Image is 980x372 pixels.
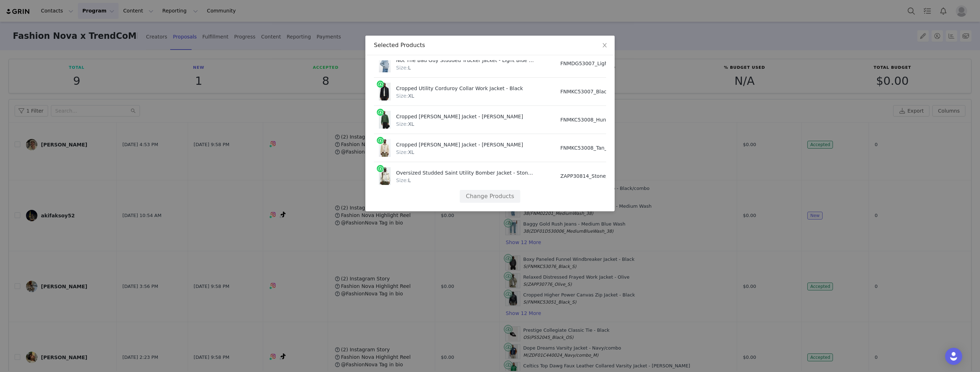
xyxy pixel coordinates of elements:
[379,83,391,100] img: 09-13-25_S7_53_FNMKC53007_Black_KJ_DJ_12-29-53_14292_EH.jpg
[396,167,535,177] div: Oversized Studded Saint Utility Bomber Jacket - Stone/Combo
[396,139,535,149] div: Cropped [PERSON_NAME] Jacket - [PERSON_NAME]
[396,149,408,155] span: Size:
[460,190,520,203] button: Change Products
[602,42,608,48] i: icon: close
[374,41,606,49] div: Selected Products
[379,111,391,129] img: 09-12-25_S8_65_FNMKC53008_HunterGreen_ZSR_DA_MC_14-43-02_54338_PXF.jpg
[396,93,414,99] span: XL
[396,65,411,71] span: L
[555,50,660,78] td: FNMDG53007_LightBlueWash_L
[379,167,391,185] img: 08-27-25_S8_10_ZAPP30814_StoneCombo_ZSR_AE_DJ_10-11-11_39779_BH.jpg
[396,177,411,183] span: L
[555,134,660,162] td: FNMKC53008_Tan_XL
[396,149,414,155] span: XL
[379,139,391,157] img: 08-29-25_S7_24_ZAPP30776CLN_Black_CR_DJ_11-40-56_109894_PXF.jpg
[396,121,414,127] span: XL
[396,65,408,71] span: Size:
[595,36,615,56] button: Close
[555,78,660,106] td: FNMKC53007_Black_XL
[396,121,408,127] span: Size:
[396,111,535,120] div: Cropped [PERSON_NAME] Jacket - [PERSON_NAME]
[396,177,408,183] span: Size:
[396,83,535,92] div: Cropped Utility Corduroy Collar Work Jacket - Black
[555,106,660,134] td: FNMKC53008_HunterGreen_XL
[945,348,962,365] div: Open Intercom Messenger
[555,162,660,190] td: ZAPP30814_Stone/Combo_L
[396,93,408,99] span: Size:
[379,55,391,72] img: 09-02-25_S7PM_94_FNMDG53007_LightBlueWash_AE_DJ_18-59-46_8435_PXF.jpg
